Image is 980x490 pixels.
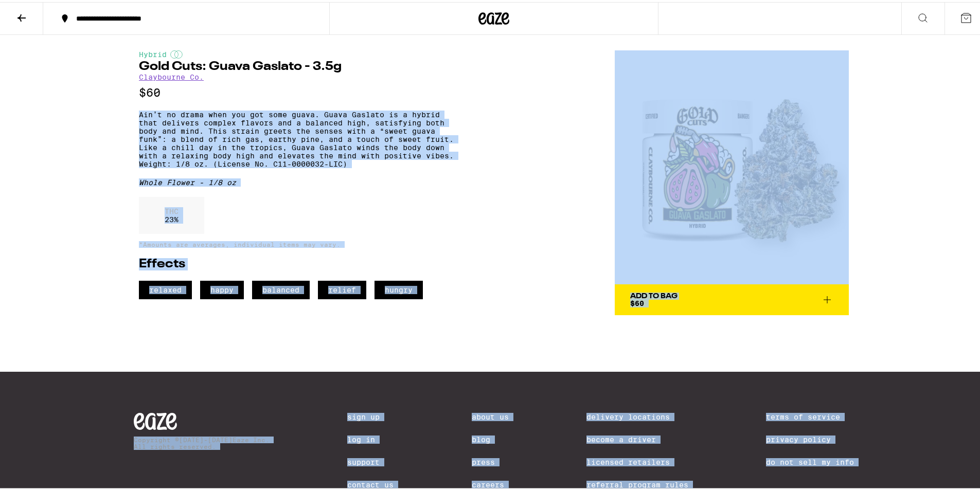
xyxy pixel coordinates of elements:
[472,456,509,464] a: Press
[615,48,849,282] img: Claybourne Co. - Gold Cuts: Guava Gaslato - 3.5g
[139,239,458,246] p: *Amounts are averages, individual items may vary.
[615,282,849,313] button: Add To Bag$60
[630,297,644,305] span: $60
[139,108,458,166] p: Ain’t no drama when you got some guava. Guava Gaslato is a hybrid that delivers complex flavors a...
[375,279,423,297] span: hungry
[139,176,458,185] div: Whole Flower - 1/8 oz
[139,195,204,232] div: 23 %
[472,479,509,487] a: Careers
[139,71,204,79] a: Claybourne Co.
[766,433,854,442] a: Privacy Policy
[139,279,192,297] span: relaxed
[252,279,310,297] span: balanced
[139,59,458,71] h1: Gold Cuts: Guava Gaslato - 3.5g
[472,433,509,442] a: Blog
[165,205,179,213] p: THC
[586,411,688,419] a: Delivery Locations
[586,433,688,442] a: Become a Driver
[6,7,74,15] span: Hi. Need any help?
[472,411,509,419] a: About Us
[347,456,394,464] a: Support
[630,291,678,298] div: Add To Bag
[766,411,854,419] a: Terms of Service
[139,84,458,97] p: $60
[347,433,394,442] a: Log In
[318,279,366,297] span: relief
[200,279,244,297] span: happy
[139,256,458,268] h2: Effects
[139,48,458,57] div: Hybrid
[347,411,394,419] a: Sign Up
[586,479,688,487] a: Referral Program Rules
[170,48,183,57] img: hybridColor.svg
[347,479,394,487] a: Contact Us
[586,456,688,464] a: Licensed Retailers
[766,456,854,464] a: Do Not Sell My Info
[134,434,270,448] p: Copyright © [DATE]-[DATE] Eaze Inc. All rights reserved.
